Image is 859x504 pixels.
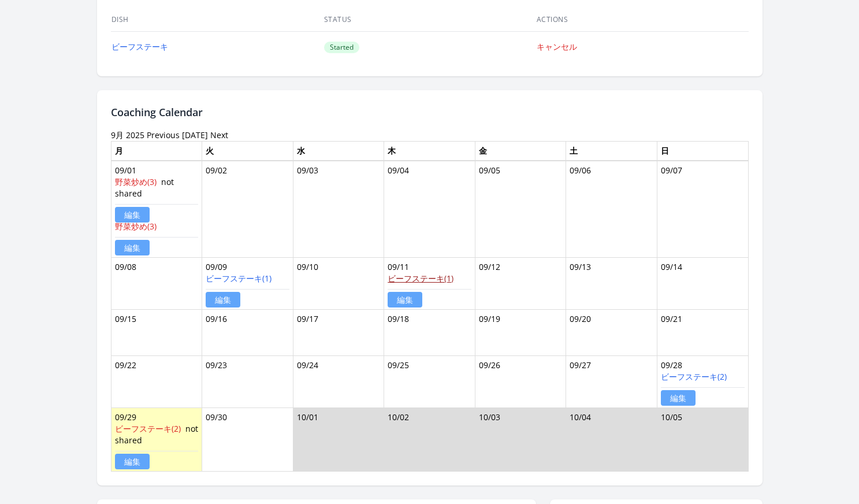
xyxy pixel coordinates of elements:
[115,176,157,187] a: 野菜炒め(3)
[657,407,748,471] td: 10/05
[115,423,181,434] a: ビーフステーキ(2)
[202,257,293,309] td: 09/09
[475,309,566,355] td: 09/19
[202,309,293,355] td: 09/16
[111,407,202,471] td: 09/29
[536,8,749,32] th: Actions
[537,41,577,52] a: キャンセル
[202,161,293,258] td: 09/02
[566,407,657,471] td: 10/04
[293,309,384,355] td: 09/17
[657,141,748,161] th: 日
[293,407,384,471] td: 10/01
[475,407,566,471] td: 10/03
[566,257,657,309] td: 09/13
[115,454,150,469] a: 編集
[115,176,174,199] span: not shared
[202,407,293,471] td: 09/30
[111,41,168,52] a: ビーフステーキ
[293,257,384,309] td: 09/10
[293,355,384,407] td: 09/24
[111,8,323,32] th: Dish
[293,161,384,258] td: 09/03
[384,141,475,161] th: 木
[384,161,475,258] td: 09/04
[111,309,202,355] td: 09/15
[384,309,475,355] td: 09/18
[206,292,240,307] a: 編集
[111,104,749,120] h2: Coaching Calendar
[657,355,748,407] td: 09/28
[111,161,202,258] td: 09/01
[202,141,293,161] th: 火
[111,129,144,140] time: 9月 2025
[202,355,293,407] td: 09/23
[566,355,657,407] td: 09/27
[657,161,748,258] td: 09/07
[384,355,475,407] td: 09/25
[475,355,566,407] td: 09/26
[182,129,208,140] a: [DATE]
[475,257,566,309] td: 09/12
[115,207,150,223] a: 編集
[475,161,566,258] td: 09/05
[323,8,536,32] th: Status
[210,129,228,140] a: Next
[324,42,359,53] span: Started
[388,292,422,307] a: 編集
[111,355,202,407] td: 09/22
[566,161,657,258] td: 09/06
[384,407,475,471] td: 10/02
[475,141,566,161] th: 金
[661,390,696,406] a: 編集
[111,141,202,161] th: 月
[147,129,180,140] a: Previous
[115,240,150,255] a: 編集
[384,257,475,309] td: 09/11
[293,141,384,161] th: 水
[388,273,453,284] a: ビーフステーキ(1)
[115,423,198,446] span: not shared
[661,371,727,382] a: ビーフステーキ(2)
[657,309,748,355] td: 09/21
[566,141,657,161] th: 土
[566,309,657,355] td: 09/20
[206,273,272,284] a: ビーフステーキ(1)
[115,221,157,232] a: 野菜炒め(3)
[111,257,202,309] td: 09/08
[657,257,748,309] td: 09/14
